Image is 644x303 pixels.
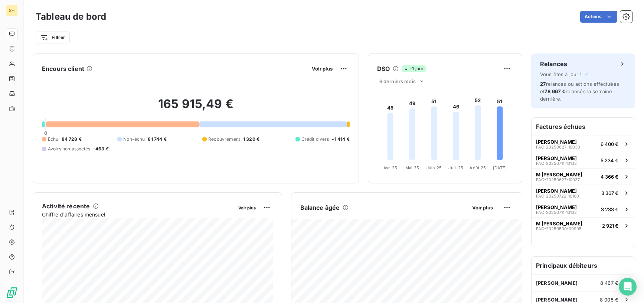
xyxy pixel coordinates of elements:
[383,165,397,170] tspan: Avr. 25
[601,157,618,163] span: 5 234 €
[532,257,635,274] h6: Principaux débiteurs
[6,287,18,299] img: Logo LeanPay
[300,203,340,212] h6: Balance âgée
[532,185,635,201] button: [PERSON_NAME]FAC-20250722-101603 307 €
[42,211,233,218] span: Chiffre d'affaires mensuel
[532,217,635,234] button: M [PERSON_NAME]FAC-20250530-099052 921 €
[536,221,582,227] span: M [PERSON_NAME]
[532,152,635,168] button: [PERSON_NAME]FAC-20250711-101335 234 €
[6,4,18,16] div: SH
[536,161,577,166] span: FAC-20250711-10133
[536,155,577,161] span: [PERSON_NAME]
[601,174,618,180] span: 4 366 €
[600,297,618,303] span: 8 008 €
[470,165,486,170] tspan: Août 25
[42,202,90,211] h6: Activité récente
[426,165,442,170] tspan: Juin 25
[540,71,582,77] span: Vous êtes à jour !
[301,136,329,143] span: Crédit divers
[536,280,578,286] span: [PERSON_NAME]
[601,141,618,147] span: 6 400 €
[536,194,579,198] span: FAC-20250722-10160
[36,32,70,43] button: Filtrer
[36,10,106,23] h3: Tableau de bord
[536,210,577,215] span: FAC-20250711-10132
[379,78,416,84] span: 6 derniers mois
[405,165,419,170] tspan: Mai 25
[238,205,256,211] span: Voir plus
[493,165,507,170] tspan: [DATE]
[536,139,577,145] span: [PERSON_NAME]
[332,136,349,143] span: -1 414 €
[540,81,546,87] span: 27
[310,65,335,72] button: Voir plus
[536,177,580,182] span: FAC-20250627-10037
[42,97,350,119] h2: 165 915,49 €
[472,205,493,211] span: Voir plus
[545,88,565,94] span: 78 667 €
[93,146,109,152] span: -463 €
[312,66,333,72] span: Voir plus
[42,64,84,73] h6: Encours client
[236,204,258,211] button: Voir plus
[532,201,635,217] button: [PERSON_NAME]FAC-20250711-101323 233 €
[208,136,240,143] span: Recouvrement
[532,118,635,136] h6: Factures échues
[602,223,618,229] span: 2 921 €
[402,65,426,72] span: -1 jour
[601,206,618,212] span: 3 233 €
[62,136,82,143] span: 84 728 €
[619,278,637,296] div: Open Intercom Messenger
[600,280,618,286] span: 8 467 €
[580,11,617,23] button: Actions
[536,172,582,177] span: M [PERSON_NAME]
[601,190,618,196] span: 3 307 €
[540,81,619,102] span: relances ou actions effectuées et relancés la semaine dernière.
[536,145,580,149] span: FAC-20250627-10030
[540,59,567,68] h6: Relances
[148,136,166,143] span: 81 744 €
[536,204,577,210] span: [PERSON_NAME]
[536,227,582,231] span: FAC-20250530-09905
[48,136,59,143] span: Échu
[532,136,635,152] button: [PERSON_NAME]FAC-20250627-100306 400 €
[123,136,145,143] span: Non-échu
[470,204,495,211] button: Voir plus
[536,297,578,303] span: [PERSON_NAME]
[448,165,463,170] tspan: Juil. 25
[536,188,577,194] span: [PERSON_NAME]
[44,130,47,136] span: 0
[243,136,259,143] span: 1 320 €
[377,64,390,73] h6: DSO
[48,146,90,152] span: Avoirs non associés
[532,168,635,185] button: M [PERSON_NAME]FAC-20250627-100374 366 €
